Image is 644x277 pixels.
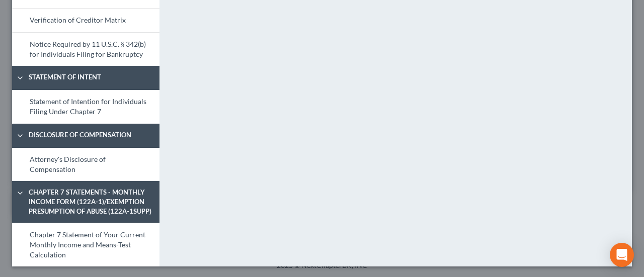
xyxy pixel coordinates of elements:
a: Disclosure of Compensation [12,124,159,148]
a: Attorney's Disclosure of Compensation [12,148,159,181]
a: Statement of Intention for Individuals Filing Under Chapter 7 [12,90,159,124]
a: Chapter 7 Statement of Your Current Monthly Income and Means-Test Calculation [12,223,159,266]
a: Statement of Intent [12,66,159,90]
a: Chapter 7 Statements - Monthly Income Form (122A-1)/Exemption Presumption of Abuse (122A-1Supp) [12,181,159,223]
span: Chapter 7 Statements - Monthly Income Form (122A-1)/Exemption Presumption of Abuse (122A-1Supp) [24,188,160,216]
a: Verification of Creditor Matrix [12,8,159,32]
span: Statement of Intent [24,72,160,82]
div: Open Intercom Messenger [610,243,634,267]
a: Notice Required by 11 U.S.C. § 342(b) for Individuals Filing for Bankruptcy [12,32,159,66]
span: Disclosure of Compensation [24,130,160,140]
